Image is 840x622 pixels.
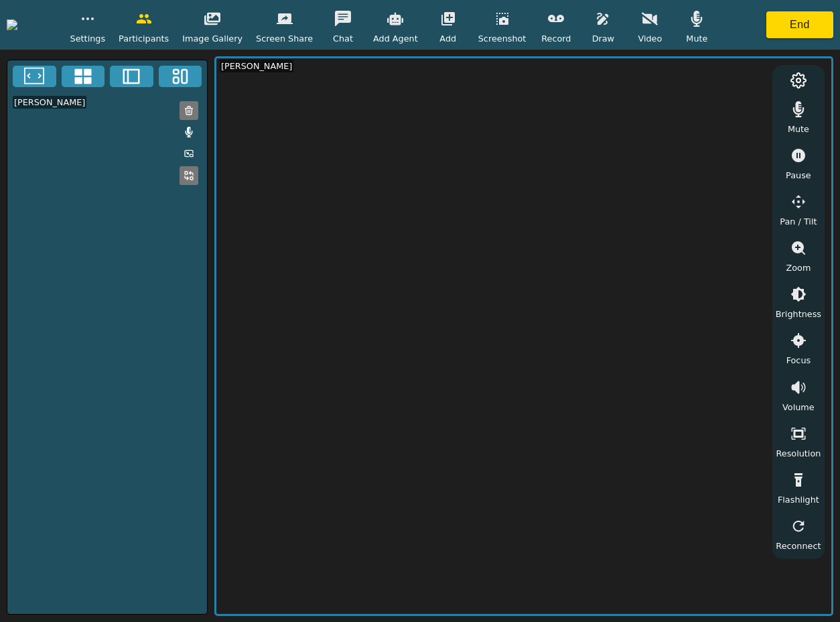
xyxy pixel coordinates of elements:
[220,60,293,72] div: [PERSON_NAME]
[180,166,198,185] button: Replace Feed
[782,401,815,414] span: Volume
[7,19,17,30] img: logoWhite.png
[786,261,811,274] span: Zoom
[182,32,242,45] span: Image Gallery
[686,32,707,45] span: Mute
[788,123,809,135] span: Mute
[180,144,198,163] button: Picture in Picture
[110,66,153,87] button: Two Window Medium
[786,354,811,367] span: Focus
[776,308,821,320] span: Brightness
[541,32,571,45] span: Record
[592,32,614,45] span: Draw
[70,32,106,45] span: Settings
[638,32,662,45] span: Video
[776,447,821,460] span: Resolution
[439,32,456,45] span: Add
[159,66,202,87] button: Three Window Medium
[786,169,811,182] span: Pause
[180,101,198,120] button: Remove Feed
[62,66,105,87] button: 4x4
[780,215,817,228] span: Pan / Tilt
[478,32,527,45] span: Screenshot
[256,32,313,45] span: Screen Share
[180,123,198,141] button: Mute
[373,32,418,45] span: Add Agent
[766,11,833,38] button: End
[119,32,169,45] span: Participants
[13,66,56,87] button: Fullscreen
[776,540,821,552] span: Reconnect
[13,96,86,109] div: [PERSON_NAME]
[333,32,353,45] span: Chat
[778,493,819,506] span: Flashlight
